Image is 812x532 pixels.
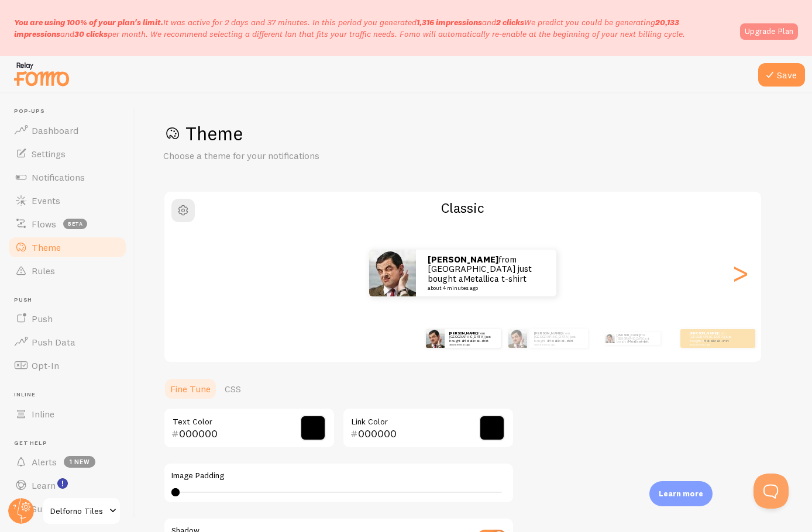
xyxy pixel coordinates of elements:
[32,313,53,324] span: Push
[12,59,71,89] img: fomo-relay-logo-orange.svg
[426,329,445,348] img: Fomo
[496,17,524,27] b: 2 clicks
[7,474,128,497] a: Learn
[690,331,718,336] strong: [PERSON_NAME]
[32,360,59,371] span: Opt-In
[32,148,66,160] span: Settings
[163,149,444,163] p: Choose a theme for your notifications
[63,219,87,229] span: beta
[417,17,482,27] b: 1,316 impressions
[690,331,737,346] p: from [GEOGRAPHIC_DATA] just bought a
[449,331,496,346] p: from [GEOGRAPHIC_DATA] just bought a
[463,338,488,343] a: Metallica t-shirt
[548,338,573,343] a: Metallica t-shirt
[463,273,527,284] a: Metallica t-shirt
[534,331,583,346] p: from [GEOGRAPHIC_DATA] just bought a
[32,241,61,253] span: Theme
[417,17,524,27] span: and
[7,189,128,212] a: Events
[659,488,703,499] p: Learn more
[617,332,656,345] p: from [GEOGRAPHIC_DATA] just bought a
[32,125,78,136] span: Dashboard
[428,285,541,291] small: about 4 minutes ago
[42,497,121,525] a: Delforno Tiles
[649,481,713,506] div: Learn more
[7,165,128,189] a: Notifications
[32,218,56,230] span: Flows
[32,408,54,420] span: Inline
[690,343,735,346] small: about 4 minutes ago
[7,142,128,165] a: Settings
[218,377,248,400] a: CSS
[7,307,128,330] a: Push
[7,212,128,236] a: Flows beta
[740,23,798,40] a: Upgrade Plan
[14,391,128,399] span: Inline
[32,171,85,183] span: Notifications
[7,402,128,426] a: Inline
[32,195,60,206] span: Events
[50,504,106,518] span: Delforno Tiles
[7,119,128,142] a: Dashboard
[753,474,789,509] iframe: Help Scout Beacon - Open
[7,450,128,474] a: Alerts 1 new
[57,478,68,489] svg: <p>Watch New Feature Tutorials!</p>
[605,334,614,343] img: Fomo
[7,330,128,354] a: Push Data
[428,254,498,265] strong: [PERSON_NAME]
[32,456,57,468] span: Alerts
[14,296,128,304] span: Push
[508,329,527,348] img: Fomo
[628,340,648,343] a: Metallica t-shirt
[617,333,640,337] strong: [PERSON_NAME]
[32,479,56,491] span: Learn
[449,343,495,346] small: about 4 minutes ago
[14,440,128,447] span: Get Help
[171,471,506,481] label: Image Padding
[163,377,218,400] a: Fine Tune
[14,108,128,115] span: Pop-ups
[14,16,733,40] p: It was active for 2 days and 37 minutes. In this period you generated We predict you could be gen...
[534,331,562,336] strong: [PERSON_NAME]
[74,29,108,39] b: 30 clicks
[64,456,95,468] span: 1 new
[428,255,545,291] p: from [GEOGRAPHIC_DATA] just bought a
[14,17,163,27] span: You are using 100% of your plan's limit.
[32,265,55,277] span: Rules
[164,199,761,217] h2: Classic
[534,343,582,346] small: about 4 minutes ago
[32,336,75,348] span: Push Data
[704,338,729,343] a: Metallica t-shirt
[449,331,477,336] strong: [PERSON_NAME]
[733,231,747,315] div: Next slide
[7,354,128,377] a: Opt-In
[163,122,784,146] h1: Theme
[7,259,128,282] a: Rules
[369,250,416,296] img: Fomo
[7,236,128,259] a: Theme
